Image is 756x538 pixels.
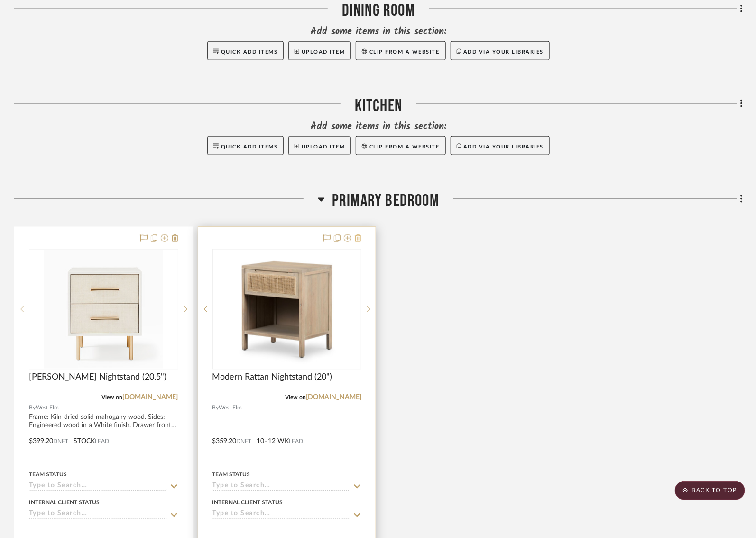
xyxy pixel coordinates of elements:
span: Quick Add Items [221,49,278,55]
a: [DOMAIN_NAME] [306,394,361,401]
span: West Elm [36,404,59,413]
button: Upload Item [288,136,351,155]
scroll-to-top-button: BACK TO TOP [675,481,745,500]
input: Type to Search… [29,482,167,492]
button: Add via your libraries [451,136,550,155]
span: Primary Bedroom [332,191,439,211]
button: Upload Item [288,41,351,60]
span: [PERSON_NAME] Nightstand (20.5") [29,372,166,383]
span: By [212,404,219,413]
div: Internal Client Status [29,499,100,507]
input: Type to Search… [212,510,350,519]
input: Type to Search… [212,482,350,492]
img: Modern Rattan Nightstand (20") [228,250,346,369]
input: Type to Search… [29,510,167,519]
button: Quick Add Items [207,41,284,60]
div: Internal Client Status [212,499,283,507]
div: Team Status [212,471,250,479]
button: Quick Add Items [207,136,284,155]
span: View on [102,395,123,400]
button: Clip from a website [356,136,445,155]
button: Clip from a website [356,41,445,60]
span: View on [285,395,306,400]
button: Add via your libraries [451,41,550,60]
div: Team Status [29,471,67,479]
span: Quick Add Items [221,144,278,149]
div: Add some items in this section: [14,25,743,38]
span: Modern Rattan Nightstand (20") [212,372,332,383]
img: Margot Raffia Nightstand (20.5") [44,250,163,369]
span: West Elm [219,404,242,413]
div: 0 [213,250,361,369]
span: By [29,404,36,413]
a: [DOMAIN_NAME] [123,394,178,401]
div: Add some items in this section: [14,120,743,133]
